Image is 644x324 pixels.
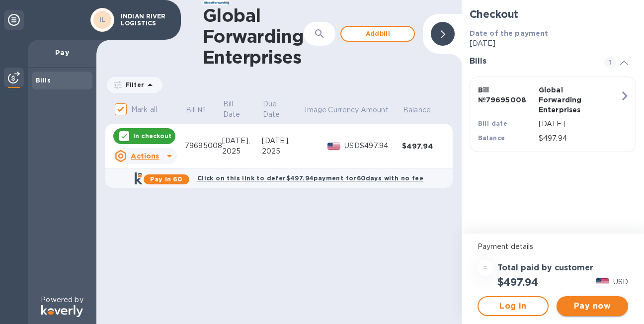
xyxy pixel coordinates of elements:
div: 2025 [222,146,262,157]
p: $497.94 [539,133,620,144]
span: Add bill [349,28,406,40]
p: Currency [328,105,359,115]
div: 79695008 [185,141,222,151]
b: Balance [478,134,505,142]
span: Bill Date [223,99,261,120]
p: Pay [36,48,88,58]
p: Bill № 79695008 [478,85,535,105]
h2: $497.94 [497,276,538,288]
h1: Global Forwarding Enterprises [203,5,304,68]
p: USD [613,277,628,287]
span: Balance [403,105,444,115]
img: Logo [41,305,83,317]
p: Balance [403,105,431,115]
span: Log in [486,300,540,312]
p: [DATE] [470,38,636,49]
div: $497.94 [402,141,444,151]
div: [DATE], [222,136,262,146]
b: Bills [36,77,51,84]
b: Date of the payment [470,29,549,37]
p: Global Forwarding Enterprises [539,85,595,115]
h3: Total paid by customer [497,263,593,273]
div: [DATE], [262,136,304,146]
button: Addbill [340,26,415,42]
span: 1 [604,57,616,69]
button: Pay now [557,296,628,316]
p: Bill Date [223,99,248,120]
button: Bill №79695008Global Forwarding EnterprisesBill date[DATE]Balance$497.94 [470,77,636,152]
span: Due Date [263,99,303,120]
div: $497.94 [360,141,402,151]
b: Pay in 60 [150,175,182,183]
span: Pay now [564,300,620,312]
b: IL [99,16,106,23]
h3: Bills [470,57,592,66]
img: USD [327,143,341,150]
div: 2025 [262,146,304,157]
p: Due Date [263,99,290,120]
p: INDIAN RIVER LOGISTICS [121,13,170,27]
p: [DATE] [539,119,620,129]
span: Bill № [186,105,219,115]
button: Log in [478,296,549,316]
b: Click on this link to defer $497.94 payment for 60 days with no fee [197,174,423,182]
p: In checkout [133,132,171,140]
span: Amount [361,105,402,115]
p: Bill № [186,105,206,115]
p: Filter [122,81,144,89]
div: = [478,260,493,276]
p: Mark all [131,104,157,115]
p: Powered by [41,295,83,305]
u: Actions [131,152,159,160]
p: Payment details [478,242,628,252]
img: USD [596,278,609,285]
p: Image [305,105,326,115]
p: USD [344,141,360,151]
h2: Checkout [470,8,636,20]
b: Bill date [478,120,508,127]
p: Amount [361,105,389,115]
